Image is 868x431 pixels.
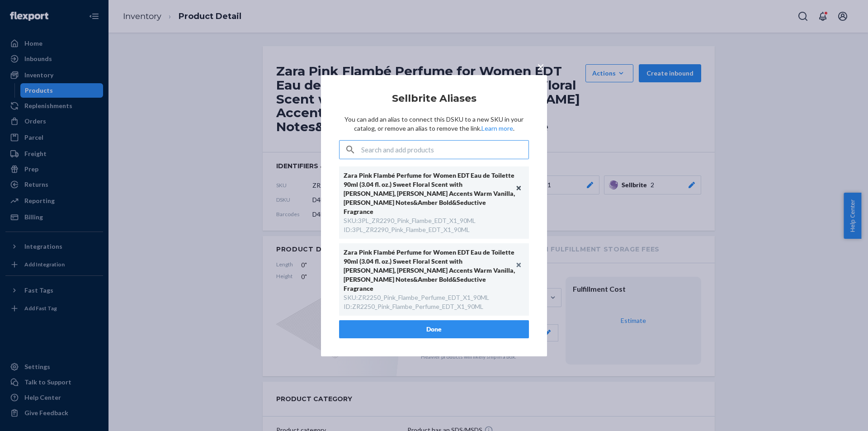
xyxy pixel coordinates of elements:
div: ID : ZR2250_Pink_Flambe_Perfume_EDT_X1_90ML [344,302,483,311]
div: ID : 3PL_ZR2290_Pink_Flambe_EDT_X1_90ML [344,225,470,234]
div: SKU : ZR2250_Pink_Flambe_Perfume_EDT_X1_90ML [344,293,489,302]
div: Zara Pink Flambé Perfume for Women EDT Eau de Toilette 90ml (3.04 fl. oz.) Sweet Floral Scent wit... [344,171,515,216]
h2: Sellbrite Aliases [339,93,529,104]
a: Learn more [481,124,513,132]
span: × [537,58,544,74]
div: Zara Pink Flambé Perfume for Women EDT Eau de Toilette 90ml (3.04 fl. oz.) Sweet Floral Scent wit... [344,248,515,293]
button: Unlink [512,258,526,272]
button: Unlink [512,181,526,195]
input: Search and add products [361,141,528,159]
button: Done [339,320,529,338]
p: You can add an alias to connect this DSKU to a new SKU in your catalog, or remove an alias to rem... [339,115,529,133]
div: SKU : 3PL_ZR2290_Pink_Flambe_EDT_X1_90ML [344,216,476,225]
